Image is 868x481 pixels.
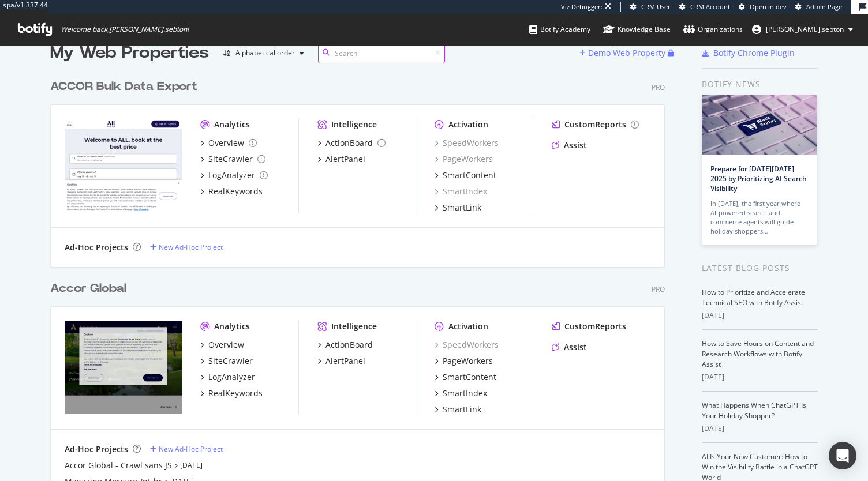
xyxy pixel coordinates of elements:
[443,388,487,399] div: SmartIndex
[325,137,373,149] div: ActionBoard
[702,310,818,321] div: [DATE]
[448,321,488,332] div: Activation
[180,460,203,470] a: [DATE]
[435,186,487,197] a: SmartIndex
[435,170,496,181] a: SmartContent
[579,44,668,62] button: Demo Web Property
[529,24,590,35] div: Botify Academy
[690,2,730,11] span: CRM Account
[702,95,817,155] img: Prepare for Black Friday 2025 by Prioritizing AI Search Visibility
[435,153,493,165] a: PageWorkers
[588,47,665,59] div: Demo Web Property
[683,24,743,35] div: Organizations
[325,339,373,351] div: ActionBoard
[443,355,493,367] div: PageWorkers
[552,119,639,130] a: CustomReports
[443,404,481,415] div: SmartLink
[739,2,787,12] a: Open in dev
[150,242,223,252] a: New Ad-Hoc Project
[317,137,386,149] a: ActionBoard
[579,48,668,58] a: Demo Web Property
[603,24,671,35] div: Knowledge Base
[317,339,373,351] a: ActionBoard
[443,170,496,181] div: SmartContent
[795,2,842,12] a: Admin Page
[325,355,365,367] div: AlertPanel
[603,14,671,45] a: Knowledge Base
[435,339,499,351] a: SpeedWorkers
[200,339,244,351] a: Overview
[65,460,172,471] a: Accor Global - Crawl sans JS
[208,170,255,181] div: LogAnalyzer
[65,242,128,253] div: Ad-Hoc Projects
[435,388,487,399] a: SmartIndex
[208,371,255,383] div: LogAnalyzer
[529,14,590,45] a: Botify Academy
[641,2,671,11] span: CRM User
[50,78,197,95] div: ACCOR Bulk Data Export
[829,442,856,469] div: Open Intercom Messenger
[50,42,209,65] div: My Web Properties
[702,339,814,369] a: How to Save Hours on Content and Research Workflows with Botify Assist
[702,47,795,59] a: Botify Chrome Plugin
[208,153,253,165] div: SiteCrawler
[61,25,189,34] span: Welcome back, [PERSON_NAME].sebton !
[65,321,182,414] img: all.accor.com
[65,119,182,212] img: bulk.accor.com
[235,50,295,57] div: Alphabetical order
[50,280,131,297] a: Accor Global
[208,137,244,149] div: Overview
[208,339,244,351] div: Overview
[552,321,626,332] a: CustomReports
[200,153,265,165] a: SiteCrawler
[702,78,818,91] div: Botify news
[325,153,365,165] div: AlertPanel
[435,371,496,383] a: SmartContent
[214,119,250,130] div: Analytics
[200,388,263,399] a: RealKeywords
[702,372,818,382] div: [DATE]
[679,2,730,12] a: CRM Account
[65,444,128,455] div: Ad-Hoc Projects
[435,355,493,367] a: PageWorkers
[702,423,818,434] div: [DATE]
[702,262,818,275] div: Latest Blog Posts
[208,186,263,197] div: RealKeywords
[652,82,665,92] div: Pro
[435,137,499,149] a: SpeedWorkers
[630,2,671,12] a: CRM User
[702,287,805,307] a: How to Prioritize and Accelerate Technical SEO with Botify Assist
[317,153,365,165] a: AlertPanel
[159,444,223,454] div: New Ad-Hoc Project
[766,24,844,34] span: anne.sebton
[564,140,587,151] div: Assist
[317,355,365,367] a: AlertPanel
[743,20,862,39] button: [PERSON_NAME].sebton
[159,242,223,252] div: New Ad-Hoc Project
[331,119,377,130] div: Intelligence
[435,404,481,415] a: SmartLink
[200,186,263,197] a: RealKeywords
[443,371,496,383] div: SmartContent
[564,119,626,130] div: CustomReports
[331,321,377,332] div: Intelligence
[435,202,481,213] a: SmartLink
[318,43,445,63] input: Search
[710,164,807,193] a: Prepare for [DATE][DATE] 2025 by Prioritizing AI Search Visibility
[200,137,257,149] a: Overview
[561,2,603,12] div: Viz Debugger:
[200,170,268,181] a: LogAnalyzer
[552,341,587,353] a: Assist
[50,280,126,297] div: Accor Global
[208,388,263,399] div: RealKeywords
[448,119,488,130] div: Activation
[200,371,255,383] a: LogAnalyzer
[564,321,626,332] div: CustomReports
[443,202,481,213] div: SmartLink
[652,284,665,294] div: Pro
[750,2,787,11] span: Open in dev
